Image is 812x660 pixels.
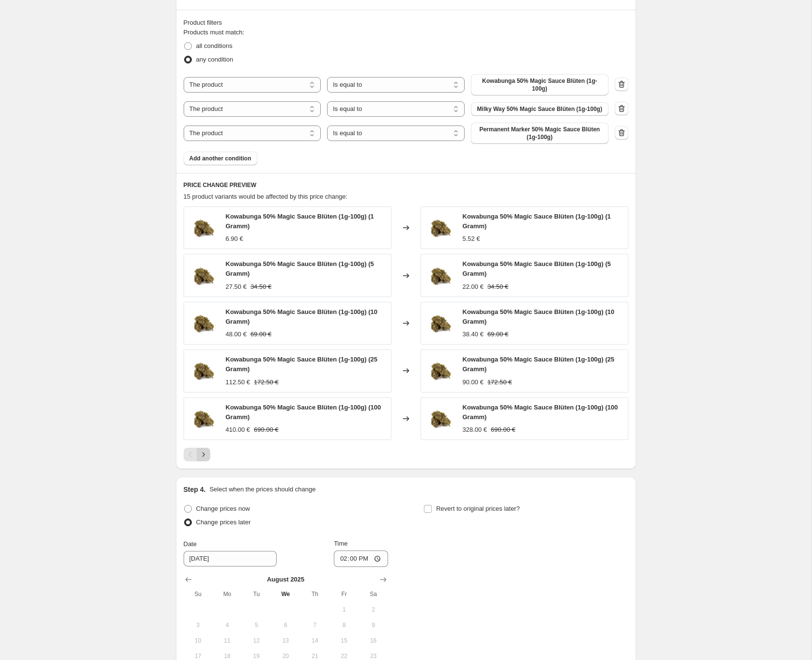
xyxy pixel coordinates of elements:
th: Friday [329,586,359,602]
div: Product filters [184,18,628,28]
span: 5 [246,621,267,629]
button: Wednesday August 6 2025 [271,617,300,633]
h2: Step 4. [184,485,206,494]
span: Kowabunga 50% Magic Sauce Blüten (1g-100g) (5 Gramm) [226,260,374,277]
span: We [275,590,296,598]
img: KOWABUNGA_80x.jpg [426,309,455,338]
button: Thursday August 7 2025 [300,617,329,633]
span: Revert to original prices later? [436,505,520,512]
span: Mo [217,590,238,598]
span: 7 [304,621,326,629]
img: KOWABUNGA_80x.jpg [189,309,218,338]
span: 19 [246,652,267,660]
span: Su [187,590,209,598]
th: Monday [213,586,242,602]
span: Change prices now [196,505,250,512]
span: Date [184,540,197,548]
button: Monday August 11 2025 [213,633,242,648]
span: 3 [187,621,209,629]
span: 8 [333,621,355,629]
span: Add another condition [189,155,251,162]
span: Kowabunga 50% Magic Sauce Blüten (1g-100g) (100 Gramm) [463,404,618,421]
button: Friday August 15 2025 [329,633,359,648]
th: Thursday [300,586,329,602]
th: Wednesday [271,586,300,602]
span: 9 [362,621,384,629]
div: 410.00 € [226,425,250,435]
span: Permanent Marker 50% Magic Sauce Blüten (1g-100g) [477,126,603,141]
img: KOWABUNGA_80x.jpg [189,404,218,433]
span: Kowabunga 50% Magic Sauce Blüten (1g-100g) [477,77,603,93]
span: 18 [217,652,238,660]
span: Tu [246,590,267,598]
img: KOWABUNGA_80x.jpg [426,213,455,242]
strike: 69.00 € [487,330,508,339]
p: Select when the prices should change [209,485,315,494]
span: Products must match: [184,29,245,36]
span: Milky Way 50% Magic Sauce Blüten (1g-100g) [477,105,602,113]
div: 90.00 € [463,377,484,387]
input: 8/27/2025 [184,551,277,566]
span: Fr [333,590,355,598]
span: 15 [333,637,355,644]
img: KOWABUNGA_80x.jpg [189,213,218,242]
span: Kowabunga 50% Magic Sauce Blüten (1g-100g) (10 Gramm) [226,308,378,325]
div: 112.50 € [226,377,250,387]
button: Sunday August 10 2025 [184,633,213,648]
span: Kowabunga 50% Magic Sauce Blüten (1g-100g) (10 Gramm) [463,308,615,325]
strike: 172.50 € [254,377,279,387]
span: 11 [217,637,238,644]
img: KOWABUNGA_80x.jpg [426,356,455,385]
span: Kowabunga 50% Magic Sauce Blüten (1g-100g) (5 Gramm) [463,260,611,277]
button: Sunday August 3 2025 [184,617,213,633]
strike: 690.00 € [254,425,279,435]
th: Sunday [184,586,213,602]
span: any condition [196,56,234,63]
button: Saturday August 9 2025 [359,617,388,633]
button: Saturday August 16 2025 [359,633,388,648]
div: 328.00 € [463,425,487,435]
span: Time [334,540,347,547]
strike: 34.50 € [487,282,508,292]
span: all conditions [196,42,233,49]
img: KOWABUNGA_80x.jpg [189,356,218,385]
div: 22.00 € [463,282,484,292]
span: Kowabunga 50% Magic Sauce Blüten (1g-100g) (25 Gramm) [226,356,378,373]
div: 27.50 € [226,282,247,292]
button: Show next month, September 2025 [376,573,390,586]
button: Wednesday August 13 2025 [271,633,300,648]
button: Monday August 4 2025 [213,617,242,633]
span: Kowabunga 50% Magic Sauce Blüten (1g-100g) (25 Gramm) [463,356,615,373]
th: Saturday [359,586,388,602]
th: Tuesday [242,586,271,602]
strike: 172.50 € [487,377,512,387]
span: 13 [275,637,296,644]
span: Change prices later [196,519,251,526]
strike: 69.00 € [250,330,271,339]
button: Tuesday August 5 2025 [242,617,271,633]
h6: PRICE CHANGE PREVIEW [184,181,628,189]
button: Next [197,448,210,461]
img: KOWABUNGA_80x.jpg [426,404,455,433]
span: 15 product variants would be affected by this price change: [184,193,348,200]
div: 6.90 € [226,234,243,244]
button: Add another condition [184,152,257,165]
span: 21 [304,652,326,660]
span: 10 [187,637,209,644]
strike: 34.50 € [250,282,271,292]
div: 5.52 € [463,234,480,244]
button: Kowabunga 50% Magic Sauce Blüten (1g-100g) [471,74,609,95]
span: Sa [362,590,384,598]
button: Milky Way 50% Magic Sauce Blüten (1g-100g) [471,102,609,116]
img: KOWABUNGA_80x.jpg [189,261,218,290]
span: 20 [275,652,296,660]
span: 23 [362,652,384,660]
button: Saturday August 2 2025 [359,602,388,617]
span: 2 [362,606,384,613]
button: Permanent Marker 50% Magic Sauce Blüten (1g-100g) [471,123,609,144]
span: 16 [362,637,384,644]
strike: 690.00 € [491,425,515,435]
span: Kowabunga 50% Magic Sauce Blüten (1g-100g) (1 Gramm) [226,213,374,230]
button: Thursday August 14 2025 [300,633,329,648]
span: 14 [304,637,326,644]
